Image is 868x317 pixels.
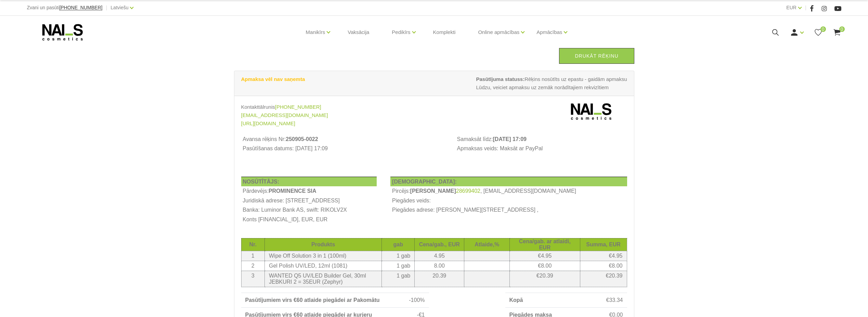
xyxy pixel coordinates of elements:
[805,3,806,12] span: |
[241,196,377,206] th: Juridiskā adrese: [STREET_ADDRESS]
[264,251,381,261] td: Wipe Off Solution 3 in 1 (100ml)
[609,297,623,303] span: 33.34
[269,188,316,194] b: PROMINENCE SIA
[241,111,328,119] a: [EMAIL_ADDRESS][DOMAIN_NAME]
[510,261,580,271] td: €8.00
[390,206,627,215] td: Piegādes adrese: [PERSON_NAME][STREET_ADDRESS] ,
[390,186,627,196] td: Pircējs: , [EMAIL_ADDRESS][DOMAIN_NAME]
[59,5,102,10] a: [PHONE_NUMBER]
[241,186,377,196] td: Pārdevējs:
[580,251,627,261] td: €4.95
[510,238,580,251] th: Cena/gab. ar atlaidi, EUR
[275,103,321,111] a: [PHONE_NUMBER]
[509,297,523,303] strong: Kopā
[415,261,464,271] td: 8.00
[580,261,627,271] td: €8.00
[392,19,410,46] a: Pedikīrs
[241,215,377,224] th: Konts [FINANCIAL_ID], EUR, EUR
[382,238,415,251] th: gab
[241,144,442,154] td: Pasūtīšanas datums: [DATE] 17:09
[415,238,464,251] th: Cena/gab., EUR
[455,144,627,154] td: Apmaksas veids: Maksāt ar PayPal
[27,3,102,12] div: Zvani un pasūti
[415,251,464,261] td: 4.95
[241,119,295,128] a: [URL][DOMAIN_NAME]
[382,261,415,271] td: 1 gab
[241,134,442,144] th: Avansa rēķins Nr:
[241,103,429,111] div: Kontakttālrunis
[286,136,318,142] b: 250905-0022
[476,75,627,92] span: Rēķins nosūtīts uz epastu - gaidām apmaksu Lūdzu, veiciet apmaksu uz zemāk norādītajiem rekvizītiem
[814,28,822,37] a: 0
[306,19,325,46] a: Manikīrs
[536,19,562,46] a: Apmācības
[241,206,377,215] th: Banka: Luminor Bank AS, swift: RIKOLV2X
[382,271,415,287] td: 1 gab
[510,271,580,287] td: €20.39
[342,16,375,49] a: Vaksācija
[241,177,377,186] th: NOSŪTĪTĀJS:
[820,26,826,32] span: 0
[264,261,381,271] td: Gel Polish UV/LED, 12ml (1081)
[493,136,527,142] b: [DATE] 17:09
[241,153,442,163] td: Avansa rēķins izdrukāts: [DATE] 11:09:18
[559,48,634,64] a: Drukāt rēķinu
[510,251,580,261] td: €4.95
[464,238,510,251] th: Atlaide,%
[241,238,264,251] th: Nr.
[264,238,381,251] th: Produkts
[241,261,264,271] td: 2
[382,251,415,261] td: 1 gab
[390,196,627,206] td: Piegādes veids:
[839,26,845,32] span: 0
[580,271,627,287] td: €20.39
[106,3,107,12] span: |
[390,177,627,186] th: [DEMOGRAPHIC_DATA]:
[455,134,627,144] th: Samaksāt līdz:
[476,76,524,82] strong: Pasūtījuma statuss:
[409,297,425,303] span: -100%
[478,19,519,46] a: Online apmācības
[606,297,609,303] span: €
[428,16,461,49] a: Komplekti
[241,76,305,82] strong: Apmaksa vēl nav saņemta
[241,271,264,287] td: 3
[456,188,480,194] a: 28699402
[264,271,381,287] td: WANTED Q5 UV/LED Builder Gel, 30ml JEBKURI 2 = 35EUR (Zephyr)
[410,188,456,194] b: [PERSON_NAME]
[245,297,380,303] strong: Pasūtījumiem virs €60 atlaide piegādei ar Pakomātu
[786,3,796,12] a: EUR
[580,238,627,251] th: Summa, EUR
[241,251,264,261] td: 1
[415,271,464,287] td: 20.39
[111,3,128,12] a: Latviešu
[833,28,841,37] a: 0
